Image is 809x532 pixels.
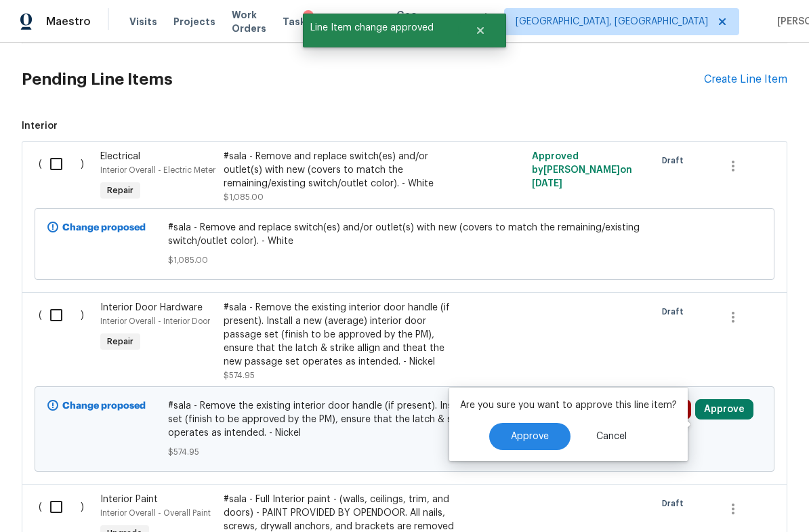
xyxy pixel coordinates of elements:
[662,497,689,510] span: Draft
[100,152,140,161] span: Electrical
[100,166,215,174] span: Interior Overall - Electric Meter
[100,317,210,325] span: Interior Overall - Interior Door
[532,179,562,188] span: [DATE]
[62,401,146,411] b: Change proposed
[224,301,462,369] div: #sala - Remove the existing interior door handle (if present). Install a new (average) interior d...
[22,119,787,133] span: Interior
[168,399,642,440] span: #sala - Remove the existing interior door handle (if present). Install a new (average) interior d...
[102,184,139,197] span: Repair
[283,17,311,26] span: Tasks
[511,432,549,442] span: Approve
[303,10,314,24] div: 2
[704,73,787,86] div: Create Line Item
[489,423,571,450] button: Approve
[662,305,689,319] span: Draft
[129,15,157,28] span: Visits
[168,445,642,459] span: $574.95
[22,48,704,111] h2: Pending Line Items
[173,15,215,28] span: Projects
[35,146,96,208] div: ( )
[575,423,648,450] button: Cancel
[460,398,677,412] p: Are you sure you want to approve this line item?
[458,17,503,44] button: Close
[224,193,264,201] span: $1,085.00
[102,335,139,348] span: Repair
[46,15,91,28] span: Maestro
[100,495,158,504] span: Interior Paint
[168,253,642,267] span: $1,085.00
[303,14,458,42] span: Line Item change approved
[396,8,461,35] span: Geo Assignments
[100,509,211,517] span: Interior Overall - Overall Paint
[35,297,96,386] div: ( )
[224,371,255,380] span: $574.95
[695,399,753,420] button: Approve
[232,8,266,35] span: Work Orders
[100,303,203,312] span: Interior Door Hardware
[224,150,462,190] div: #sala - Remove and replace switch(es) and/or outlet(s) with new (covers to match the remaining/ex...
[662,154,689,167] span: Draft
[516,15,708,28] span: [GEOGRAPHIC_DATA], [GEOGRAPHIC_DATA]
[532,152,632,188] span: Approved by [PERSON_NAME] on
[168,221,642,248] span: #sala - Remove and replace switch(es) and/or outlet(s) with new (covers to match the remaining/ex...
[596,432,627,442] span: Cancel
[62,223,146,232] b: Change proposed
